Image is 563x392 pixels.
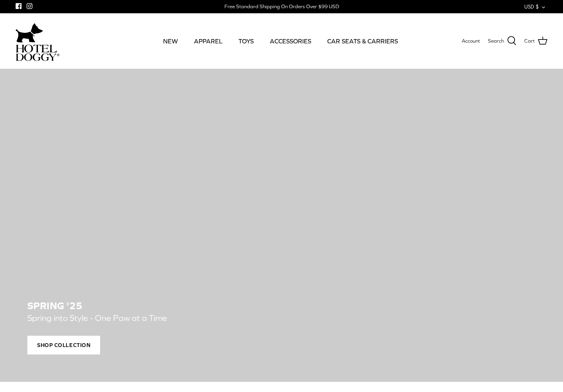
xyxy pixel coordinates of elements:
span: Shop Collection [27,336,100,354]
a: Search [488,36,516,46]
span: Cart [524,37,535,45]
img: dog-icon.svg [16,21,43,45]
div: Primary navigation [116,28,445,54]
a: Cart [524,36,547,46]
a: Free Standard Shipping On Orders Over $99 USD [224,1,339,13]
a: TOYS [231,28,261,54]
a: ACCESSORIES [263,28,318,54]
a: Instagram [27,3,32,9]
p: Spring into Style - One Paw at a Time [27,311,383,325]
img: hoteldoggycom [16,45,59,61]
a: APPAREL [187,28,230,54]
a: CAR SEATS & CARRIERS [320,28,405,54]
a: Facebook [16,3,22,9]
a: NEW [156,28,185,54]
div: Free Standard Shipping On Orders Over $99 USD [224,3,339,10]
a: Account [462,37,480,45]
span: Account [462,38,480,44]
a: hoteldoggycom [16,21,59,61]
h2: SPRING '25 [27,300,536,311]
span: Search [488,37,504,45]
